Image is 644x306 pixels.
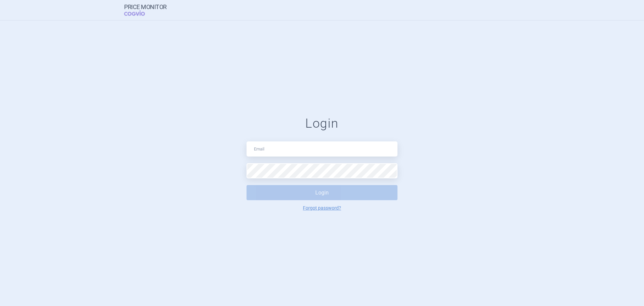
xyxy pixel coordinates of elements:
a: Price MonitorCOGVIO [124,4,167,16]
input: Email [247,141,397,157]
span: COGVIO [124,10,154,16]
button: Login [247,185,397,200]
strong: Price Monitor [124,4,167,10]
a: Forgot password? [303,206,341,210]
h1: Login [247,116,397,131]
